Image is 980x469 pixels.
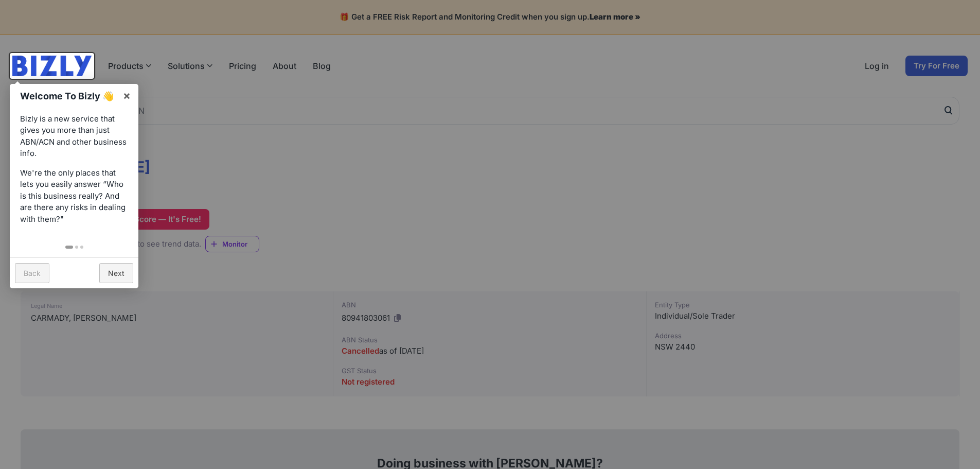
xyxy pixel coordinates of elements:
[20,113,128,160] p: Bizly is a new service that gives you more than just ABN/ACN and other business info.
[20,89,117,103] h1: Welcome To Bizly 👋
[20,167,128,225] p: We're the only places that lets you easily answer “Who is this business really? And are there any...
[115,84,138,107] a: ×
[99,263,133,283] a: Next
[15,263,49,283] a: Back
